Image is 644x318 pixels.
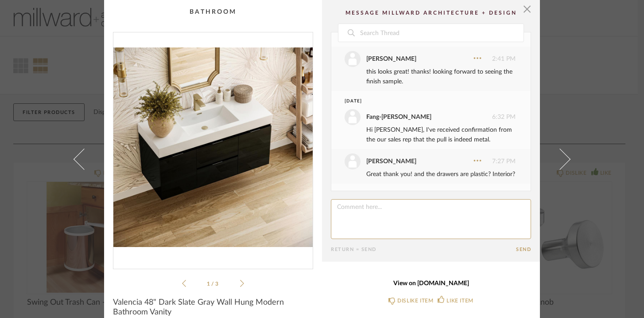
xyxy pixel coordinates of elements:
span: Valencia 48" Dark Slate Gray Wall Hung Modern Bathroom Vanity [113,298,313,317]
div: 0 [113,32,313,262]
div: Return = Send [331,247,516,252]
div: Great thank you! and the drawers are plastic? Interior? [366,169,516,179]
button: Send [516,247,531,252]
div: [DATE] [345,98,499,105]
a: View on [DOMAIN_NAME] [331,280,531,287]
div: [PERSON_NAME] [366,54,416,64]
span: 1 [207,281,211,287]
img: 738bc963-ce7f-4f7e-bd5c-a90f444602a6_1000x1000.jpg [113,32,313,262]
div: [PERSON_NAME] [366,157,416,166]
div: DISLIKE ITEM [397,296,433,305]
span: 3 [215,281,220,287]
span: / [211,281,215,287]
div: 7:27 PM [345,153,516,169]
div: LIKE ITEM [446,296,473,305]
input: Search Thread [359,24,524,42]
div: 6:32 PM [345,109,516,125]
div: Fang-[PERSON_NAME] [366,112,431,122]
div: this looks great! thanks! looking forward to seeing the finish sample. [366,67,516,86]
div: Hi [PERSON_NAME], I've received confirmation from the our sales rep that the pull is indeed metal. [366,125,516,145]
div: 2:41 PM [345,51,516,67]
